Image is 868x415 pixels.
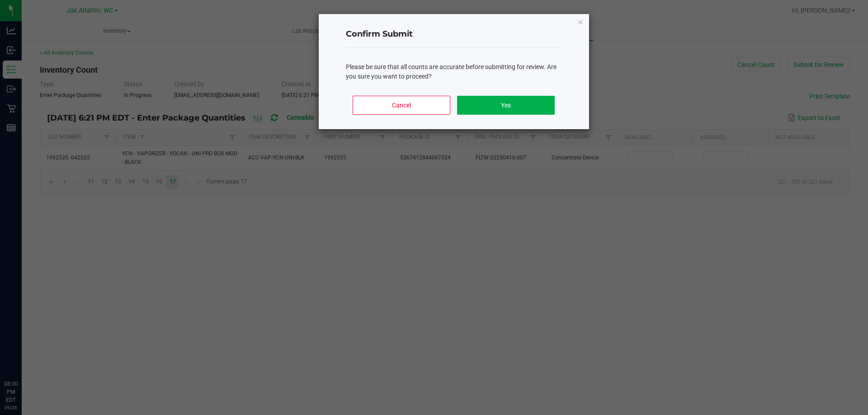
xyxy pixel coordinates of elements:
[577,16,584,27] button: Close
[457,96,554,115] button: Yes
[353,96,450,115] button: Cancel
[346,62,562,81] div: Please be sure that all counts are accurate before submitting for review. Are you sure you want t...
[346,28,562,40] h4: Confirm Submit
[9,343,36,370] iframe: Resource center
